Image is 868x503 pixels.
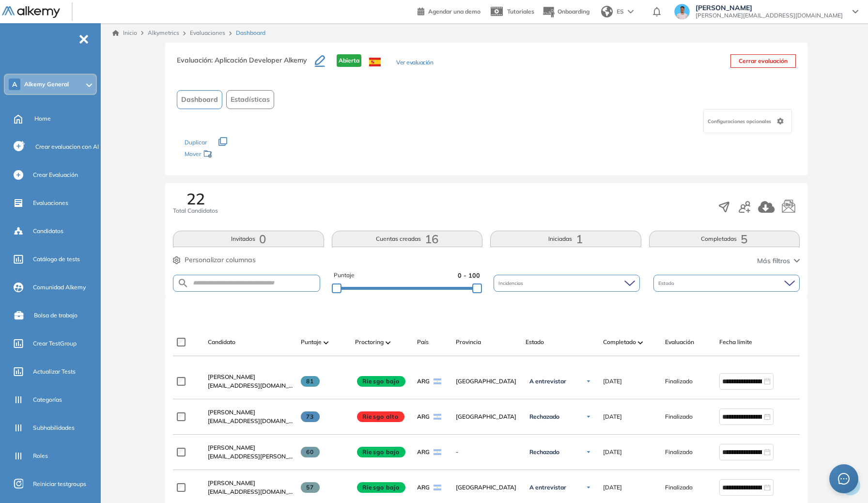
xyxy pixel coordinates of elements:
span: 57 [301,482,320,493]
span: Categorías [33,395,62,404]
span: [PERSON_NAME] [208,479,255,487]
span: Dashboard [236,29,265,37]
span: Personalizar columnas [185,255,256,265]
span: Catálogo de tests [33,255,80,264]
a: [PERSON_NAME] [208,443,293,452]
a: Agendar una demo [418,5,480,16]
img: Logo [2,6,60,18]
span: Evaluaciones [33,199,68,207]
img: ARG [434,485,441,490]
span: Dashboard [181,94,218,105]
span: Evaluación [665,338,694,346]
span: Crear Evaluación [33,171,78,179]
span: Estadísticas [231,94,270,105]
img: Ícono de flecha [586,449,591,455]
span: Fecha límite [719,338,752,346]
span: Más filtros [757,256,790,266]
span: Puntaje [301,338,322,346]
span: [PERSON_NAME] [208,444,255,451]
button: Cerrar evaluación [730,54,796,68]
span: Riesgo bajo [357,376,405,387]
span: Subhabilidades [33,424,75,432]
span: [DATE] [603,412,622,421]
span: 81 [301,376,320,387]
span: - [456,448,518,456]
span: Reiniciar testgroups [33,480,86,488]
button: Onboarding [542,1,589,22]
span: Duplicar [185,139,207,146]
span: Crear TestGroup [33,339,77,348]
span: Total Candidatos [173,206,218,215]
span: Alkemy General [24,80,69,88]
span: Riesgo bajo [357,482,405,493]
span: Rechazado [529,413,559,421]
img: Ícono de flecha [586,414,591,420]
span: [DATE] [603,448,622,456]
span: [PERSON_NAME] [696,4,843,12]
span: ARG [417,448,430,456]
span: ARG [417,377,430,386]
span: [DATE] [603,377,622,386]
img: world [601,6,613,17]
img: Ícono de flecha [586,378,591,384]
span: Abierta [337,54,361,67]
span: Comunidad Alkemy [33,283,86,292]
button: Completadas5 [649,231,800,247]
button: Personalizar columnas [173,255,256,265]
button: Más filtros [757,256,800,266]
button: Estadísticas [226,90,274,109]
span: [GEOGRAPHIC_DATA] [456,483,518,492]
span: Riesgo bajo [357,447,405,457]
span: [PERSON_NAME][EMAIL_ADDRESS][DOMAIN_NAME] [696,12,843,19]
span: Candidato [208,338,235,346]
img: SEARCH_ALT [177,277,189,289]
img: Ícono de flecha [586,485,591,490]
span: Onboarding [558,8,589,15]
a: Inicio [112,29,137,37]
h3: Evaluación [177,54,315,75]
img: ESP [369,58,381,66]
img: arrow [628,10,634,14]
span: Incidencias [498,280,525,287]
span: Candidatos [33,227,63,236]
span: Puntaje [334,271,355,280]
span: Configuraciones opcionales [708,118,773,125]
span: A entrevistar [529,377,566,385]
span: Finalizado [665,483,693,492]
a: [PERSON_NAME] [208,479,293,487]
img: [missing "en.ARROW_ALT" translation] [386,341,390,344]
span: Home [34,114,51,123]
span: [EMAIL_ADDRESS][DOMAIN_NAME] [208,381,293,390]
span: [DATE] [603,483,622,492]
span: Proctoring [355,338,384,346]
span: Estado [658,280,676,287]
span: ARG [417,412,430,421]
span: message [838,473,850,485]
span: Alkymetrics [148,29,179,36]
span: Finalizado [665,412,693,421]
div: Configuraciones opcionales [703,109,792,133]
span: Agendar una demo [428,8,480,15]
span: A entrevistar [529,484,566,491]
a: Evaluaciones [190,29,225,36]
img: ARG [434,378,441,384]
span: Riesgo alto [357,411,404,422]
span: Finalizado [665,448,693,456]
span: [PERSON_NAME] [208,373,255,380]
span: Actualizar Tests [33,367,76,376]
span: [GEOGRAPHIC_DATA] [456,412,518,421]
span: Rechazado [529,448,559,456]
span: Completado [603,338,636,346]
a: [PERSON_NAME] [208,408,293,417]
span: 0 - 100 [458,271,480,280]
button: Iniciadas1 [490,231,641,247]
span: : Aplicación Developer Alkemy [211,56,307,64]
img: ARG [434,449,441,455]
button: Ver evaluación [396,58,433,68]
span: 22 [186,191,205,206]
span: Bolsa de trabajo [34,311,77,320]
button: Cuentas creadas16 [332,231,483,247]
button: Invitados0 [173,231,324,247]
span: País [417,338,429,346]
img: ARG [434,414,441,420]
